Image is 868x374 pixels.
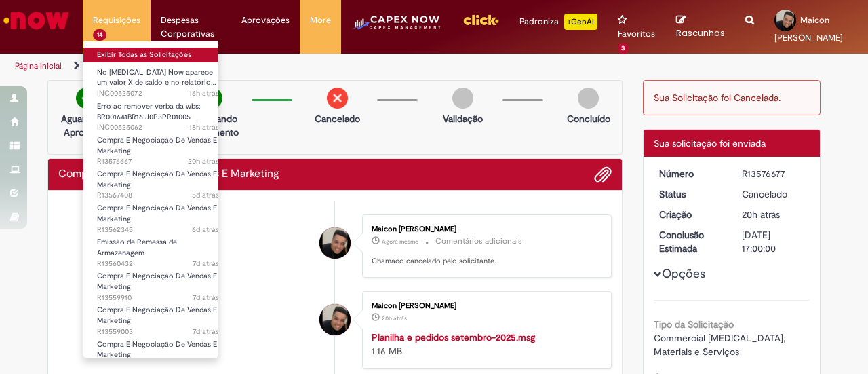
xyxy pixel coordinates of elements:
[93,29,106,41] span: 14
[93,14,140,27] span: Requisições
[1,7,71,34] img: ServiceNow
[315,112,360,126] p: Cancelado
[742,187,805,201] div: Cancelado
[83,269,233,298] a: Aberto R13559910 : Compra E Negociação De Vendas E Marketing
[97,293,219,303] span: R13559910
[189,122,219,132] time: 29/09/2025 15:23:37
[97,101,201,122] span: Erro ao remover verba da wbs: BR001641BR16.J0P3PR01005
[192,190,219,200] time: 25/09/2025 15:37:41
[97,203,217,224] span: Compra E Negociação De Vendas E Marketing
[83,99,233,128] a: Aberto INC00525062 : Erro ao remover verba da wbs: BR001641BR16.J0P3PR01005
[594,166,612,183] button: Adicionar anexos
[97,305,217,326] span: Compra E Negociação De Vendas E Marketing
[649,228,732,255] dt: Conclusão Estimada
[83,41,218,358] ul: Requisições
[10,54,568,79] ul: Trilhas de página
[567,112,610,126] p: Concluído
[97,259,219,269] span: R13560432
[58,168,279,181] h2: Compra E Negociação De Vendas E Marketing Histórico de tíquete
[372,302,597,310] div: Maicon [PERSON_NAME]
[241,14,290,27] span: Aprovações
[643,80,821,115] div: Sua Solicitação foi Cancelada.
[97,135,217,156] span: Compra E Negociação De Vendas E Marketing
[83,303,233,332] a: Aberto R13559003 : Compra E Negociação De Vendas E Marketing
[382,314,407,322] time: 29/09/2025 12:46:59
[193,259,219,269] span: 7d atrás
[97,169,217,190] span: Compra E Negociação De Vendas E Marketing
[97,271,217,292] span: Compra E Negociação De Vendas E Marketing
[83,133,233,162] a: Aberto R13576667 : Compra E Negociação De Vendas E Marketing
[188,156,219,166] span: 20h atrás
[83,167,233,196] a: Aberto R13567408 : Compra E Negociação De Vendas E Marketing
[618,43,629,54] span: 3
[189,88,219,98] span: 16h atrás
[654,332,788,358] span: Commercial [MEDICAL_DATA], Materiais e Serviços
[372,225,597,233] div: Maicon [PERSON_NAME]
[83,337,233,367] a: Aberto R13534348 : Compra E Negociação De Vendas E Marketing
[435,236,522,247] small: Comentários adicionais
[649,208,732,221] dt: Criação
[462,10,499,30] img: click_logo_yellow_360x200.png
[83,48,233,62] a: Exibir Todas as Solicitações
[742,167,805,181] div: R13576677
[189,122,219,132] span: 18h atrás
[192,225,219,235] span: 6d atrás
[76,88,97,109] img: check-circle-green.png
[452,88,473,109] img: img-circle-grey.png
[519,14,597,30] div: Padroniza
[97,190,219,201] span: R13567408
[742,228,805,255] div: [DATE] 17:00:00
[192,225,219,235] time: 24/09/2025 11:00:45
[189,88,219,98] time: 29/09/2025 16:59:52
[564,14,597,30] p: +GenAi
[742,208,805,221] div: 29/09/2025 12:47:18
[382,238,418,246] span: Agora mesmo
[83,65,233,94] a: Aberto INC00525072 : No Capex Now aparece um valor X de saldo e no relatório aparece outro valor
[618,27,655,41] span: Favoritos
[15,60,62,71] a: Página inicial
[676,26,725,39] span: Rascunhos
[742,208,780,221] span: 20h atrás
[193,293,219,303] span: 7d atrás
[188,156,219,166] time: 29/09/2025 12:45:12
[443,112,483,126] p: Validação
[97,67,216,88] span: No [MEDICAL_DATA] Now aparece um valor X de saldo e no relatório…
[83,201,233,230] a: Aberto R13562345 : Compra E Negociação De Vendas E Marketing
[649,187,732,201] dt: Status
[193,326,219,337] span: 7d atrás
[654,137,766,149] span: Sua solicitação foi enviada
[372,331,597,358] div: 1.16 MB
[372,256,597,267] p: Chamado cancelado pelo solicitante.
[649,167,732,181] dt: Número
[97,225,219,236] span: R13562345
[578,88,599,109] img: img-circle-grey.png
[327,88,348,109] img: remove.png
[193,259,219,269] time: 23/09/2025 16:56:48
[319,304,351,335] div: Maicon Cristian Braga De Oliveira
[193,326,219,337] time: 23/09/2025 13:21:20
[97,156,219,167] span: R13576667
[161,14,221,41] span: Despesas Corporativas
[351,14,441,41] img: CapexLogo5.png
[83,235,233,264] a: Aberto R13560432 : Emissão de Remessa de Armazenagem
[654,318,734,331] b: Tipo da Solicitação
[97,339,217,360] span: Compra E Negociação De Vendas E Marketing
[372,331,535,343] a: Planilha e pedidos setembro-2025.msg
[97,88,219,99] span: INC00525072
[742,208,780,221] time: 29/09/2025 12:47:18
[310,14,331,27] span: More
[774,14,843,43] span: Maicon [PERSON_NAME]
[97,237,177,258] span: Emissão de Remessa de Armazenagem
[192,190,219,200] span: 5d atrás
[54,112,119,139] p: Aguardando Aprovação
[97,326,219,337] span: R13559003
[97,122,219,133] span: INC00525062
[193,293,219,303] time: 23/09/2025 15:41:53
[382,314,407,322] span: 20h atrás
[382,238,418,246] time: 30/09/2025 09:03:11
[676,14,725,39] a: Rascunhos
[319,227,351,259] div: Maicon Cristian Braga De Oliveira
